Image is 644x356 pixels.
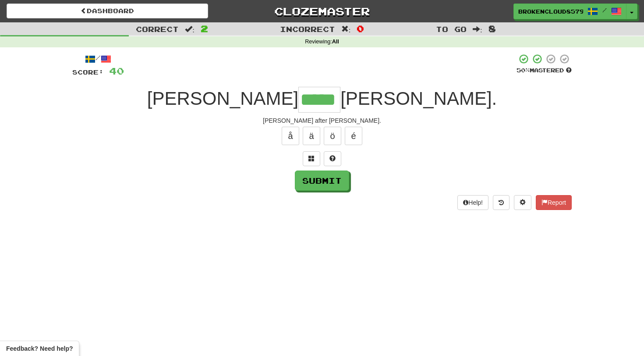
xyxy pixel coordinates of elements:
span: BrokenCloud8579 [518,7,583,15]
button: ö [324,127,341,145]
span: : [341,25,351,33]
span: / [602,7,607,13]
a: Dashboard [7,4,208,18]
div: Mastered [517,67,572,75]
span: [PERSON_NAME] [147,88,298,109]
div: / [72,53,124,64]
span: Incorrect [280,25,335,33]
button: Help! [457,195,488,210]
button: Switch sentence to multiple choice alt+p [303,151,320,166]
span: 0 [357,23,364,34]
button: Submit [295,171,349,191]
button: Report [536,195,572,210]
button: é [345,127,362,145]
span: : [473,25,482,33]
span: 2 [201,23,208,34]
span: 50 % [517,67,530,74]
strong: All [332,39,339,45]
a: BrokenCloud8579 / [513,4,626,19]
button: Round history (alt+y) [493,195,510,210]
button: å [282,127,299,145]
a: Clozemaster [221,4,423,19]
span: : [185,25,195,33]
span: [PERSON_NAME]. [340,88,497,109]
span: 40 [109,65,124,76]
span: Correct [136,25,179,33]
div: [PERSON_NAME] after [PERSON_NAME]. [72,116,572,125]
span: To go [436,25,467,33]
span: 8 [488,23,496,34]
button: ä [303,127,320,145]
button: Single letter hint - you only get 1 per sentence and score half the points! alt+h [324,151,341,166]
span: Score: [72,68,104,76]
span: Open feedback widget [6,344,73,353]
